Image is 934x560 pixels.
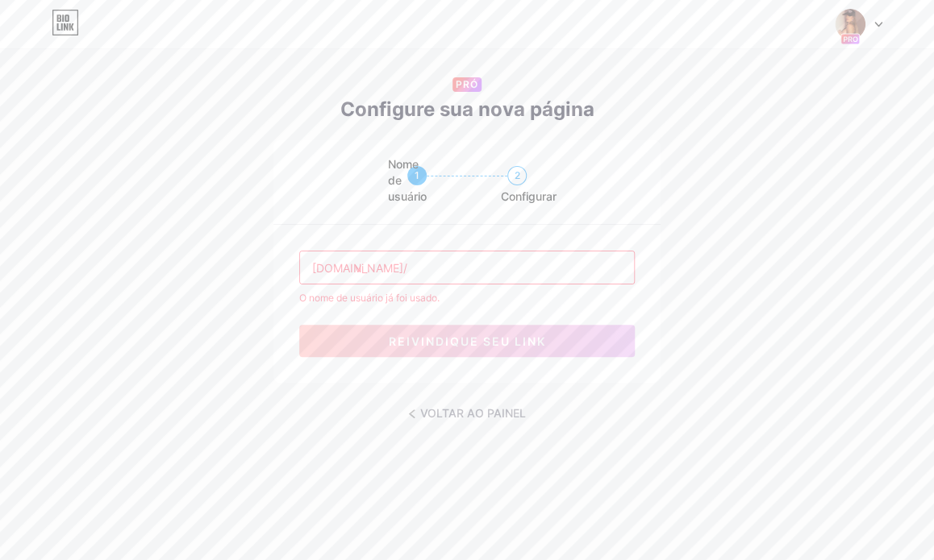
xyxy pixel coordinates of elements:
[299,325,635,357] button: reivindique seu link
[515,169,520,181] font: 2
[300,251,634,284] input: nome de usuário
[388,157,427,203] font: Nome de usuário
[408,402,526,425] a: VOLTAR AO PAINEL
[835,9,865,39] img: crisbaldissera
[312,261,407,275] font: [DOMAIN_NAME]/
[456,78,478,90] font: PRÓ
[299,292,440,304] font: O nome de usuário já foi usado.
[340,97,594,121] font: Configure sua nova página
[420,406,526,420] font: VOLTAR AO PAINEL
[501,189,557,203] font: Configurar
[389,334,546,348] font: reivindique seu link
